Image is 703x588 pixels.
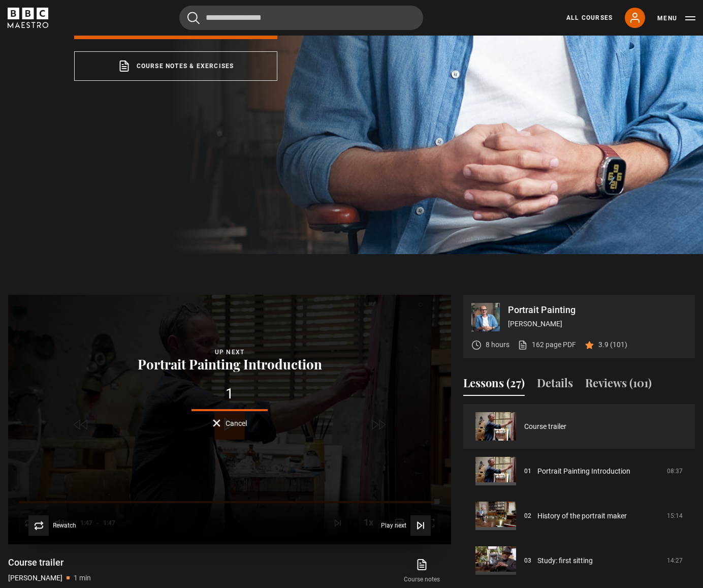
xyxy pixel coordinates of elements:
a: Course notes & exercises [74,51,277,81]
p: [PERSON_NAME] [8,573,62,583]
a: Portrait Painting Introduction [537,466,630,477]
button: Toggle navigation [657,13,695,23]
div: 1 [135,387,325,401]
span: Rewatch [53,522,76,529]
button: Reviews (101) [585,375,652,396]
p: [PERSON_NAME] [508,319,687,329]
button: Rewatch [28,515,76,536]
a: Study: first sitting [537,555,593,566]
video-js: Video Player [8,295,451,544]
p: 1 min [74,573,91,583]
input: Search [179,6,423,30]
p: 8 hours [486,339,509,350]
a: 162 page PDF [518,339,576,350]
span: Play next [381,522,406,529]
button: Portrait Painting Introduction [135,357,325,372]
button: Play next [381,515,431,536]
button: Cancel [213,419,247,427]
svg: BBC Maestro [8,8,48,28]
a: Course trailer [524,421,566,432]
h1: Course trailer [8,556,91,569]
p: Portrait Painting [508,305,687,315]
a: All Courses [566,13,613,22]
button: Details [537,375,573,396]
a: Course notes [393,556,451,586]
span: Cancel [226,420,247,427]
button: Submit the search query [187,12,200,24]
div: Up next [135,347,325,357]
a: History of the portrait maker [537,511,627,521]
p: 3.9 (101) [598,339,627,350]
button: Lessons (27) [463,375,525,396]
